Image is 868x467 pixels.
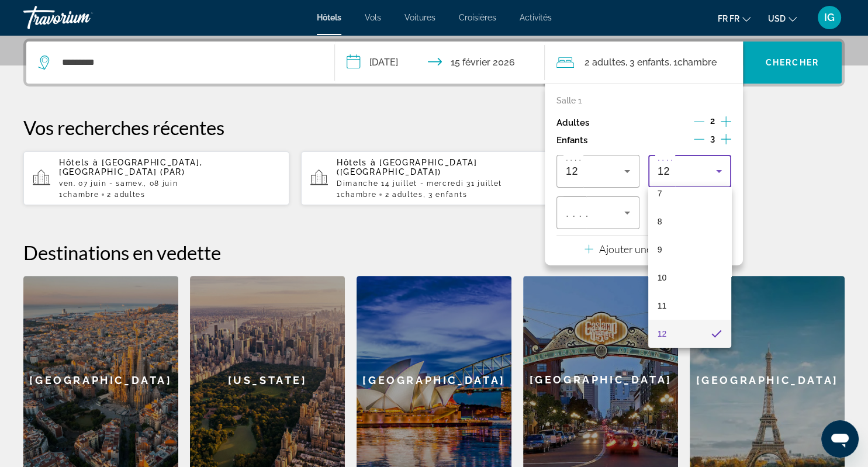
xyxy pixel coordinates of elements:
[821,420,859,458] iframe: Bouton de lancement de la fenêtre de messagerie
[658,215,662,229] span: 8
[658,299,667,313] span: 11
[658,186,662,200] span: 7
[658,327,667,341] span: 12
[648,236,731,264] mat-option: 9 ans
[648,320,731,348] mat-option: 12 ans
[648,207,731,236] mat-option: 8 ans
[648,264,731,292] mat-option: 10 ans
[658,271,667,285] span: 10
[648,179,731,207] mat-option: 7 ans
[658,243,662,257] span: 9
[648,292,731,320] mat-option: 11 ans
